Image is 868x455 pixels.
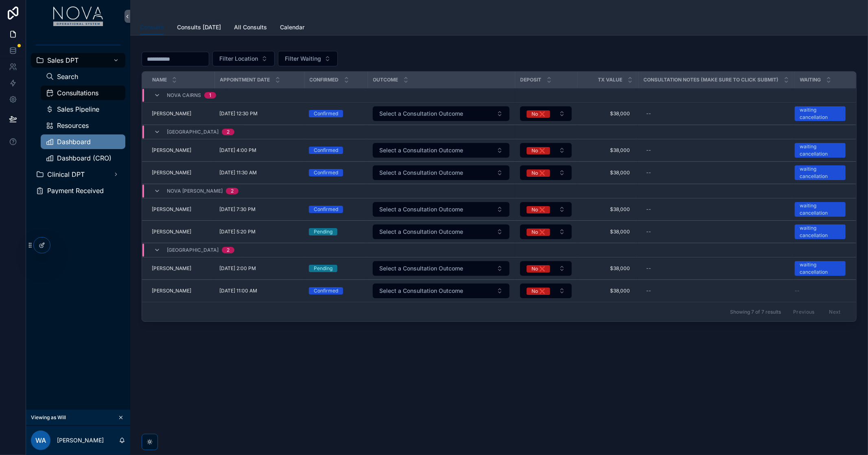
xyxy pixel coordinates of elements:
[57,73,78,80] span: Search
[520,284,572,298] button: Select Button
[379,146,463,154] span: Select a Consultation Outcome
[646,169,651,176] div: --
[219,265,299,272] a: [DATE] 2:00 PM
[212,51,275,66] button: Select Button
[314,287,338,295] div: Confirmed
[531,110,545,118] div: No ❌
[314,169,338,176] div: Confirmed
[41,151,125,165] a: Dashboard (CRO)
[585,265,630,272] span: $38,000
[47,57,79,64] span: Sales DPT
[373,143,509,158] button: Select Button
[227,247,230,253] div: 2
[140,20,164,35] a: Consults
[152,206,210,213] a: [PERSON_NAME]
[167,188,223,194] span: Nova [PERSON_NAME]
[520,202,572,217] button: Select Button
[598,77,623,83] span: Tx Value
[379,228,463,236] span: Select a Consultation Outcome
[31,414,66,421] span: Viewing as Will
[795,224,846,239] a: waiting cancellation
[520,261,572,276] button: Select Button
[35,435,46,445] span: WA
[643,166,789,179] a: --
[646,147,651,154] div: --
[531,169,545,177] div: No ❌
[585,169,630,176] span: $38,000
[47,187,104,194] span: Payment Received
[520,106,572,121] a: Select Button
[152,169,210,176] a: [PERSON_NAME]
[643,284,789,297] a: --
[314,110,338,117] div: Confirmed
[795,202,846,217] a: waiting cancellation
[373,77,398,83] span: Outcome
[582,225,633,238] a: $38,000
[309,265,363,272] a: Pending
[219,265,256,272] span: [DATE] 2:00 PM
[379,264,463,273] span: Select a Consultation Outcome
[309,147,363,154] a: Confirmed
[520,224,572,240] a: Select Button
[582,107,633,120] a: $38,000
[219,110,258,117] span: [DATE] 12:30 PM
[152,77,167,83] span: Name
[585,110,630,117] span: $38,000
[278,51,338,66] button: Select Button
[795,143,846,158] a: waiting cancellation
[234,20,267,36] a: All Consults
[177,20,221,36] a: Consults [DATE]
[57,106,99,112] span: Sales Pipeline
[53,7,103,26] img: App logo
[373,224,509,239] button: Select Button
[152,110,210,117] a: [PERSON_NAME]
[644,77,779,83] span: Consultation Notes (Make Sure to Click SUbmit)
[219,206,256,213] span: [DATE] 7:30 PM
[800,224,841,239] div: waiting cancellation
[57,122,89,129] span: Resources
[800,202,841,217] div: waiting cancellation
[585,229,630,235] span: $38,000
[152,229,191,235] span: [PERSON_NAME]
[795,165,846,180] a: waiting cancellation
[373,202,509,217] button: Select Button
[520,224,572,239] button: Select Button
[41,102,125,116] a: Sales Pipeline
[41,86,125,100] a: Consultations
[520,165,572,180] a: Select Button
[314,147,338,154] div: Confirmed
[285,55,321,63] span: Filter Waiting
[800,165,841,180] div: waiting cancellation
[219,169,257,176] span: [DATE] 11:30 AM
[152,169,191,176] span: [PERSON_NAME]
[219,206,299,213] a: [DATE] 7:30 PM
[152,147,210,154] a: [PERSON_NAME]
[372,143,510,158] a: Select Button
[531,288,545,295] div: No ❌
[57,436,104,444] p: [PERSON_NAME]
[585,206,630,213] span: $38,000
[646,206,651,213] div: --
[41,118,125,133] a: Resources
[227,129,230,135] div: 2
[309,206,363,213] a: Confirmed
[373,261,509,276] button: Select Button
[314,228,332,235] div: Pending
[140,23,164,31] span: Consults
[520,143,572,158] button: Select Button
[372,224,510,240] a: Select Button
[795,288,846,294] a: --
[373,284,509,298] button: Select Button
[520,77,542,83] span: Deposit
[57,90,98,96] span: Consultations
[167,92,201,99] span: Nova Cairns
[41,69,125,84] a: Search
[310,77,339,83] span: Confirmed
[800,261,841,276] div: waiting cancellation
[795,106,846,121] a: waiting cancellation
[26,33,130,209] div: scrollable content
[373,106,509,121] button: Select Button
[309,169,363,176] a: Confirmed
[646,110,651,117] div: --
[520,143,572,158] a: Select Button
